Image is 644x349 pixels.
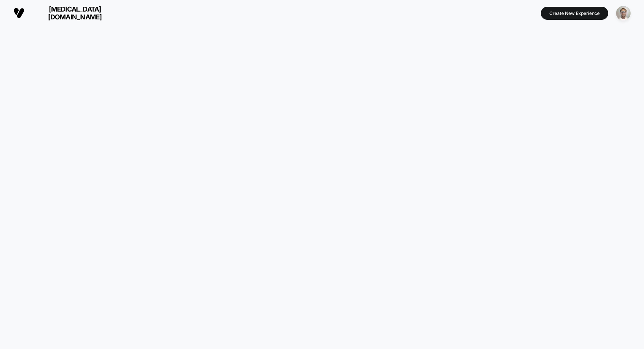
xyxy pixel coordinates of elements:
img: Visually logo [13,7,25,19]
span: [MEDICAL_DATA][DOMAIN_NAME] [30,5,120,21]
button: ppic [614,6,633,21]
img: ppic [616,6,631,21]
button: Create New Experience [541,7,608,20]
button: [MEDICAL_DATA][DOMAIN_NAME] [11,5,122,21]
